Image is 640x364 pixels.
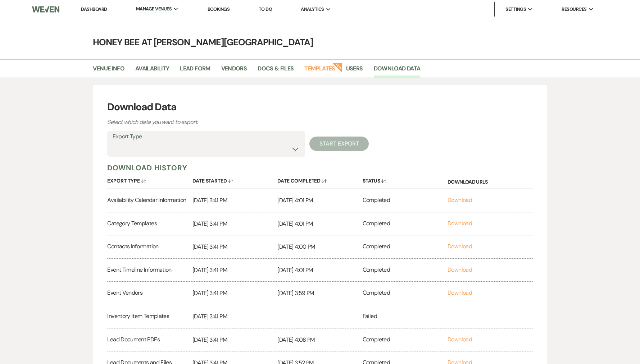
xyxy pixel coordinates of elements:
span: Manage Venues [136,5,172,13]
a: Users [346,64,363,78]
a: Download [448,289,472,296]
button: Date Started [192,172,277,186]
div: Completed [363,212,448,235]
a: Availability [135,64,169,78]
p: [DATE] 4:01 PM [277,219,362,229]
a: Download [448,266,472,273]
div: Failed [363,305,448,328]
button: Date Completed [277,172,362,186]
div: Contacts Information [107,235,192,258]
a: Download [448,336,472,343]
div: Event Vendors [107,282,192,305]
span: Settings [505,6,526,13]
a: Download [448,220,472,227]
p: [DATE] 4:01 PM [277,266,362,275]
button: Start Export [309,137,369,151]
a: Bookings [208,6,230,12]
span: Analytics [301,6,324,13]
a: Templates [304,64,335,78]
p: [DATE] 3:41 PM [192,335,277,345]
span: Resources [562,6,586,13]
div: Completed [363,235,448,258]
div: Availability Calendar Information [107,189,192,212]
h5: Download History [107,163,532,172]
p: Select which data you want to export: [107,118,359,127]
p: [DATE] 3:41 PM [192,312,277,321]
div: Event Timeline Information [107,259,192,282]
a: Vendors [221,64,247,78]
p: [DATE] 4:00 PM [277,242,362,252]
h4: Honey Bee at [PERSON_NAME][GEOGRAPHIC_DATA] [61,36,579,49]
a: Docs & Files [258,64,294,78]
a: Download [448,196,472,204]
strong: New [332,62,342,72]
p: [DATE] 4:08 PM [277,335,362,345]
div: Completed [363,189,448,212]
div: Category Templates [107,212,192,235]
div: Inventory Item Templates [107,305,192,328]
a: Venue Info [93,64,124,78]
div: Download URLs [448,172,532,189]
p: [DATE] 3:41 PM [192,289,277,298]
div: Completed [363,259,448,282]
h3: Download Data [107,100,532,115]
div: Lead Document PDFs [107,328,192,351]
p: [DATE] 3:41 PM [192,196,277,205]
button: Export Type [107,172,192,186]
p: [DATE] 3:41 PM [192,266,277,275]
p: [DATE] 4:01 PM [277,196,362,205]
img: Weven Logo [32,2,59,17]
a: Download Data [374,64,421,78]
div: Completed [363,282,448,305]
p: [DATE] 3:59 PM [277,289,362,298]
a: Download [448,243,472,250]
p: [DATE] 3:41 PM [192,219,277,229]
p: [DATE] 3:41 PM [192,242,277,252]
div: Completed [363,328,448,351]
a: Lead Form [180,64,210,78]
a: To Do [259,6,272,12]
button: Status [363,172,448,186]
a: Dashboard [81,6,107,12]
label: Export Type [113,132,300,142]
